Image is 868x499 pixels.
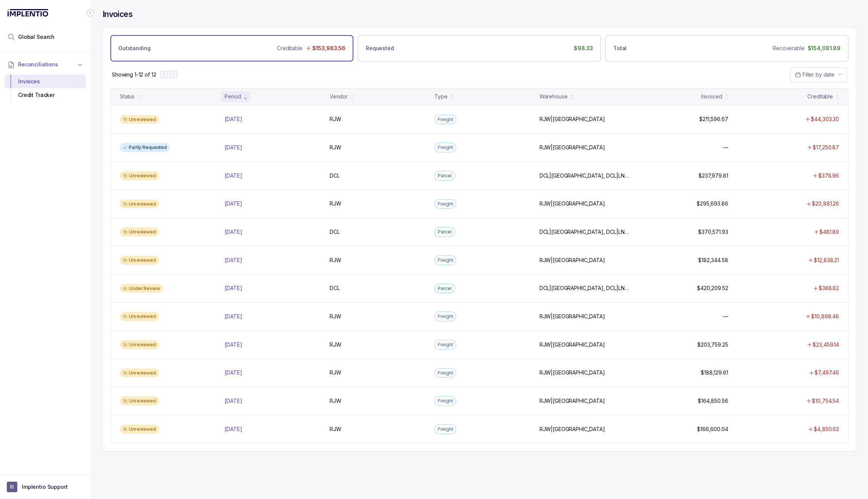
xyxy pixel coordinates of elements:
search: Date Range Picker [795,71,834,78]
div: Unreviewed [120,425,159,434]
p: $7,497.46 [815,369,839,376]
p: Freight [438,256,453,264]
p: $17,250.87 [813,144,839,151]
p: [DATE] [225,144,242,151]
p: $481.89 [819,228,839,236]
div: Invoices [11,75,80,88]
p: $4,850.63 [814,425,839,433]
p: Freight [438,397,453,405]
p: RJW [330,397,341,405]
div: Partly Requested [120,143,170,152]
p: RJW [330,313,341,320]
div: Unreviewed [120,396,159,405]
p: $154,081.89 [808,45,840,52]
button: Date Range Picker [790,68,847,82]
p: — [723,313,728,320]
p: RJW|[GEOGRAPHIC_DATA] [539,200,605,207]
p: $12,838.21 [814,256,839,264]
p: [DATE] [225,425,242,433]
p: Creditable [277,45,303,52]
button: Reconciliations [5,56,86,73]
div: Unreviewed [120,368,159,378]
p: Freight [438,369,453,377]
p: RJW [330,256,341,264]
span: User initials [7,482,17,492]
p: Freight [438,341,453,349]
p: [DATE] [225,228,242,236]
p: Outstanding [118,45,150,52]
p: $388.82 [819,284,839,292]
p: RJW [330,115,341,123]
p: DCL|[GEOGRAPHIC_DATA], DCL|LN, DCL|YK [539,228,629,236]
p: $20,881.26 [812,200,839,207]
p: Freight [438,116,453,123]
p: Parcel [438,285,451,292]
div: Remaining page entries [112,71,156,78]
div: Unreviewed [120,227,159,236]
p: $211,596.67 [699,115,728,123]
p: RJW|[GEOGRAPHIC_DATA] [539,313,605,320]
p: [DATE] [225,115,242,123]
div: Collapse Icon [86,8,95,17]
div: Unreviewed [120,115,159,124]
p: $10,754.54 [812,397,839,405]
p: [DATE] [225,369,242,376]
p: [DATE] [225,313,242,320]
p: [DATE] [225,172,242,180]
p: Parcel [438,172,451,180]
p: Showing 1-12 of 12 [112,71,156,78]
p: RJW|[GEOGRAPHIC_DATA] [539,397,605,405]
p: Freight [438,200,453,208]
p: DCL|[GEOGRAPHIC_DATA], DCL|LN, DCL|YK [539,284,629,292]
p: RJW [330,341,341,349]
p: $370,571.93 [698,228,728,236]
p: $237,979.81 [698,172,728,180]
p: DCL [330,284,340,292]
p: $23,459.14 [813,341,839,349]
p: Requested [366,45,394,52]
p: DCL [330,228,340,236]
p: [DATE] [225,397,242,405]
p: $164,850.56 [698,397,728,405]
div: Warehouse [539,93,568,100]
p: [DATE] [225,284,242,292]
div: Reconciliations [5,73,86,104]
p: RJW|[GEOGRAPHIC_DATA] [539,425,605,433]
p: $203,759.25 [697,341,728,349]
div: Type [434,93,447,100]
p: — [723,144,728,151]
p: RJW|[GEOGRAPHIC_DATA] [539,144,605,151]
h4: Invoices [102,9,133,20]
span: Filter by date [802,71,834,78]
p: RJW|[GEOGRAPHIC_DATA] [539,115,605,123]
p: RJW [330,200,341,207]
p: RJW|[GEOGRAPHIC_DATA] [539,369,605,376]
p: DCL [330,172,340,180]
p: $10,898.48 [811,313,839,320]
p: $295,693.86 [697,200,728,207]
p: $182,344.58 [698,256,728,264]
p: Freight [438,313,453,320]
div: Unreviewed [120,171,159,180]
p: Parcel [438,228,451,236]
p: RJW [330,369,341,376]
p: Implentio Support [22,483,68,491]
p: Freight [438,144,453,151]
button: User initialsImplentio Support [7,482,84,492]
p: $378.96 [818,172,839,180]
span: Global Search [18,33,55,41]
div: Under Review [120,284,163,293]
div: Unreviewed [120,312,159,321]
div: Status [120,93,134,100]
p: $188,129.61 [701,369,728,376]
p: [DATE] [225,200,242,207]
div: Creditable [807,93,833,100]
p: $44,303.30 [811,115,839,123]
div: Vendor [330,93,348,100]
p: $166,600.04 [697,425,728,433]
p: Recoverable [773,45,804,52]
p: RJW|[GEOGRAPHIC_DATA] [539,256,605,264]
div: Unreviewed [120,256,159,265]
p: $420,209.52 [697,284,728,292]
p: [DATE] [225,256,242,264]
